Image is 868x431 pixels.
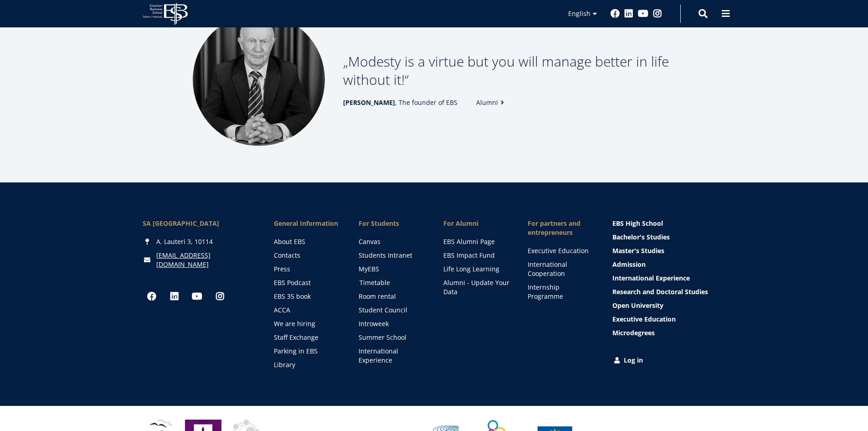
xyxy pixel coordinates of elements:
a: Students Intranet [359,251,425,260]
a: [EMAIL_ADDRESS][DOMAIN_NAME] [156,251,256,269]
p: Modesty is a virtue but you will manage better in life without it! [343,52,676,89]
a: Alumni - Update Your Data [443,278,510,296]
a: Contacts [274,251,340,260]
a: EBS 35 book [274,292,340,301]
a: Introweek [359,319,425,328]
a: Executive Education [528,246,594,255]
a: Open University [612,301,726,310]
a: Student Council [359,306,425,315]
a: Linkedin [165,287,184,306]
a: Executive Education [612,315,726,324]
strong: [PERSON_NAME] [343,98,395,107]
a: Alumni [476,98,507,107]
a: Youtube [188,287,206,306]
a: Library [274,360,340,369]
span: , The founder of EBS [343,98,457,107]
a: Instagram [653,9,662,18]
a: For Students [359,219,425,228]
a: Summer School [359,333,425,342]
a: Bachelor's Studies [612,233,726,242]
a: About EBS [274,237,340,246]
a: Youtube [638,9,648,18]
a: Instagram [211,287,229,306]
a: EBS Podcast [274,278,340,287]
span: For partners and entrepreneurs [528,219,594,237]
div: A. Lauteri 3, 10114 [143,237,256,246]
a: Facebook [143,287,161,306]
a: Admission [612,260,726,269]
a: Log in [612,356,726,365]
a: International Cooperation [528,260,594,278]
a: Timetable [360,278,426,287]
a: Linkedin [624,9,633,18]
a: Internship Programme [528,283,594,301]
a: EBS Alumni Page [443,237,510,246]
a: We are hiring [274,319,340,328]
a: EBS Impact Fund [443,251,510,260]
a: Press [274,265,340,274]
a: Room rental [359,292,425,301]
a: EBS High School [612,219,726,228]
a: Microdegrees [612,328,726,338]
a: Canvas [359,237,425,246]
span: For Alumni [443,219,510,228]
span: General Information [274,219,340,228]
a: Facebook [611,9,620,18]
a: Life Long Learning [443,265,510,274]
a: International Experience [359,347,425,365]
a: International Experience [612,274,726,283]
a: Master's Studies [612,246,726,255]
a: MyEBS [359,265,425,274]
img: Madis Habakuk [193,14,325,146]
div: SA [GEOGRAPHIC_DATA] [143,219,256,228]
a: Staff Exchange [274,333,340,342]
a: Parking in EBS [274,347,340,356]
a: ACCA [274,306,340,315]
a: Research and Doctoral Studies [612,287,726,296]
